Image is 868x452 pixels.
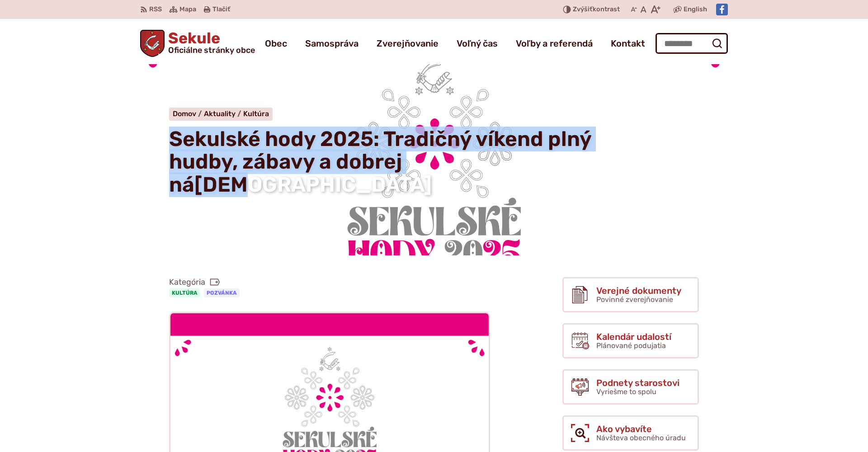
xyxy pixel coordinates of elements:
span: Verejné dokumenty [596,286,681,296]
a: Ako vybavíte Návšteva obecného úradu [562,415,699,451]
img: Prejsť na domovskú stránku [140,30,165,57]
span: Zvýšiť [573,5,593,13]
a: Podnety starostovi Vyriešme to spolu [562,369,699,405]
a: Voľný čas [457,31,498,56]
a: Obec [265,31,287,56]
span: Aktuality [204,109,236,118]
p: Zverejnené . [169,200,699,212]
span: Plánované podujatia [596,341,666,350]
a: Verejné dokumenty Povinné zverejňovanie [562,277,699,312]
a: Aktuality [204,109,243,118]
span: Oficiálne stránky obce [168,46,255,54]
span: Povinné zverejňovanie [596,295,673,304]
a: Kultúra [243,109,269,118]
span: RSS [149,4,162,15]
span: Sekule [165,31,255,54]
span: kontrast [573,6,620,14]
a: Domov [173,109,204,118]
span: [DATE] [208,202,231,210]
span: Kategória [169,277,243,287]
a: English [682,4,709,15]
span: Kalendár udalostí [596,332,671,342]
span: Domov [173,109,196,118]
span: Sekulské hody 2025: Tradičný víkend plný hudby, zábavy a dobrej ná[DEMOGRAPHIC_DATA] [169,127,591,197]
a: Samospráva [305,31,359,56]
span: Tlačiť [212,6,230,14]
a: Kontakt [611,31,645,56]
a: Kalendár udalostí Plánované podujatia [562,323,699,358]
span: Návšteva obecného úradu [596,433,686,442]
a: Logo Sekule, prejsť na domovskú stránku. [140,30,255,57]
span: Vyriešme to spolu [596,387,656,396]
a: Zverejňovanie [377,31,439,56]
span: Mapa [179,4,196,15]
a: Pozvánka [204,288,240,297]
a: Voľby a referendá [516,31,593,56]
span: English [684,4,707,15]
span: Podnety starostovi [596,378,679,388]
span: Ako vybavíte [596,424,686,434]
a: Kultúra [169,288,200,297]
img: Prejsť na Facebook stránku [716,4,728,15]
